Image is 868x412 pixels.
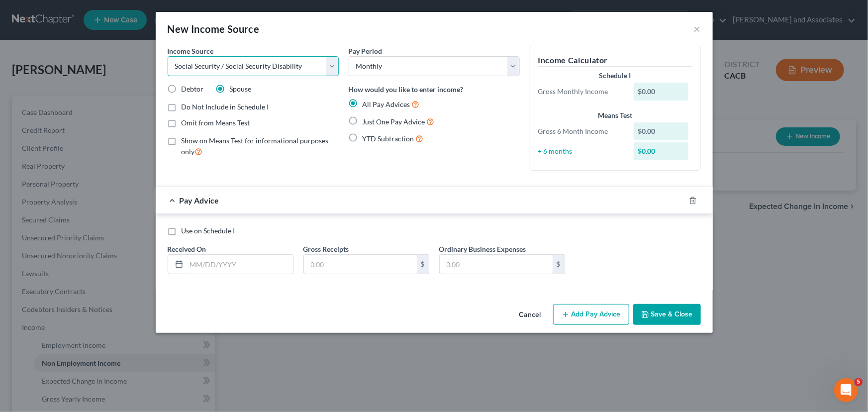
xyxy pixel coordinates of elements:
button: Cancel [511,305,549,325]
div: $0.00 [634,83,688,101]
div: Gross Monthly Income [533,87,629,97]
input: 0.00 [304,255,417,274]
span: Just One Pay Advice [363,117,425,126]
button: Save & Close [633,304,701,325]
div: $0.00 [634,122,688,140]
span: Income Source [168,47,214,55]
span: Received On [168,245,206,253]
span: All Pay Advices [363,100,410,108]
input: 0.00 [440,255,553,274]
div: New Income Source [168,22,260,36]
label: Gross Receipts [303,244,349,254]
label: Ordinary Business Expenses [439,244,526,254]
div: ÷ 6 months [533,146,629,156]
input: MM/DD/YYYY [187,255,293,274]
div: $0.00 [634,142,688,160]
span: Debtor [182,85,204,93]
button: Add Pay Advice [553,304,629,325]
div: $ [553,255,565,274]
span: YTD Subtraction [363,134,414,143]
iframe: Intercom live chat [834,378,858,402]
label: Pay Period [349,46,383,56]
span: 5 [855,378,863,386]
div: $ [417,255,429,274]
span: Pay Advice [180,196,219,205]
span: Spouse [230,85,252,93]
span: Use on Schedule I [182,226,235,235]
label: How would you like to enter income? [349,84,464,95]
div: Gross 6 Month Income [533,126,629,136]
div: Schedule I [538,71,692,81]
span: Show on Means Test for informational purposes only [182,136,329,156]
span: Do Not Include in Schedule I [182,103,269,111]
span: Omit from Means Test [182,118,250,127]
div: Means Test [538,110,692,120]
button: × [694,23,701,35]
h5: Income Calculator [538,54,692,67]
